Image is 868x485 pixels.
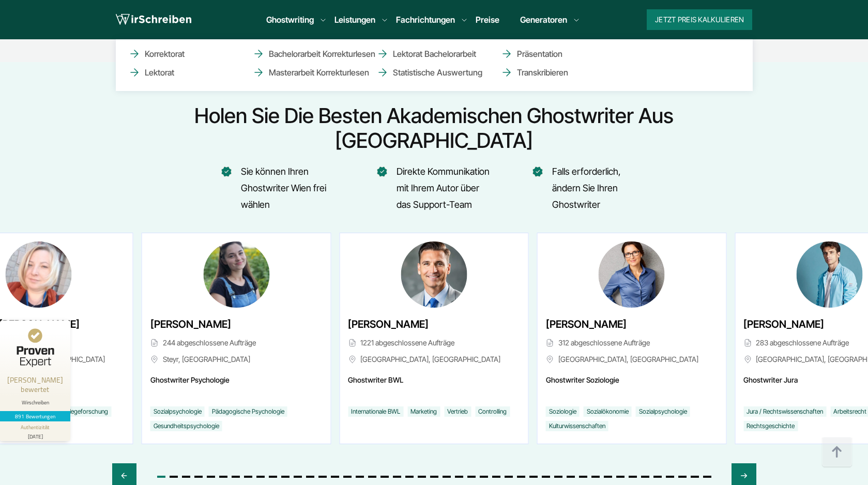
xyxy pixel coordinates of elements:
[348,337,520,349] span: 1221 abgeschlossene Aufträge
[467,476,476,478] span: Go to slide 26
[343,476,352,478] span: Go to slide 16
[641,476,649,478] span: Go to slide 40
[150,337,322,349] span: 244 abgeschlossene Aufträge
[252,48,356,60] a: Bachelorarbeit Korrekturlesen
[418,476,426,478] span: Go to slide 22
[4,399,66,406] div: Wirschreiben
[743,421,798,431] li: Rechtsgeschichte
[182,476,190,478] span: Go to slide 3
[356,476,364,478] span: Go to slide 17
[281,476,290,478] span: Go to slide 11
[529,476,538,478] span: Go to slide 31
[520,13,567,26] a: Generatoren
[4,431,66,439] div: [DATE]
[269,476,277,478] span: Go to slide 10
[116,12,191,27] img: logo wirschreiben
[219,476,227,478] span: Go to slide 6
[743,316,824,332] span: [PERSON_NAME]
[128,66,232,79] a: Lektorat
[444,406,471,417] li: Vertrieb
[443,476,451,478] span: Go to slide 24
[150,374,322,399] span: Ghostwriter Psychologie
[396,13,455,26] a: Fachrichtungen
[480,476,488,478] span: Go to slide 27
[348,353,520,366] span: [GEOGRAPHIC_DATA], [GEOGRAPHIC_DATA]
[376,66,480,79] a: Statistische Auswertung
[546,421,608,431] li: Kulturwissenschaften
[393,476,401,478] span: Go to slide 20
[616,476,625,478] span: Go to slide 38
[294,476,302,478] span: Go to slide 12
[546,316,627,332] span: [PERSON_NAME]
[244,476,252,478] span: Go to slide 8
[376,48,480,60] a: Lektorat Bachelorarbeit
[599,241,665,308] img: Anja Hülshoff
[546,337,718,349] span: 312 abgeschlossene Aufträge
[203,241,269,308] img: Lara Meinhardt
[142,233,331,444] div: 46 / 46
[666,476,674,478] span: Go to slide 42
[334,13,375,26] a: Leistungen
[546,374,718,399] span: Ghostwriter Soziologie
[476,14,499,25] a: Preise
[567,476,575,478] span: Go to slide 34
[455,476,463,478] span: Go to slide 25
[318,476,327,478] span: Go to slide 14
[348,316,429,332] span: [PERSON_NAME]
[252,66,356,79] a: Masterarbeit Korrekturlesen
[647,9,752,30] button: Jetzt Preis kalkulieren
[796,241,862,308] img: Luis Theile
[579,476,587,478] span: Go to slide 35
[678,476,687,478] span: Go to slide 43
[703,476,711,478] span: Go to slide 45
[405,476,414,478] span: Go to slide 21
[150,353,322,366] span: Steyr, [GEOGRAPHIC_DATA]
[170,476,178,478] span: Go to slide 2
[546,353,718,366] span: [GEOGRAPHIC_DATA], [GEOGRAPHIC_DATA]
[21,423,50,431] div: Authentizität
[821,437,852,468] img: button top
[653,476,662,478] span: Go to slide 41
[194,476,203,478] span: Go to slide 4
[266,13,314,26] a: Ghostwriting
[380,476,389,478] span: Go to slide 19
[256,476,265,478] span: Go to slide 9
[407,406,440,417] li: Marketing
[537,233,726,444] div: 2 / 46
[546,406,580,417] li: Soziologie
[401,241,467,308] img: Franz-Josef Köppen
[636,406,690,417] li: Sozialpsychologie
[591,476,600,478] span: Go to slide 36
[150,316,231,332] span: [PERSON_NAME]
[222,163,336,213] li: Sie können Ihren Ghostwriter Wien frei wählen
[331,476,339,478] span: Go to slide 15
[348,374,520,399] span: Ghostwriter BWL
[112,103,756,153] h2: Holen Sie die besten akademischen Ghostwriter aus [GEOGRAPHIC_DATA]
[500,66,604,79] a: Transkribieren
[542,476,550,478] span: Go to slide 32
[368,476,376,478] span: Go to slide 18
[348,406,403,417] li: Internationale BWL
[339,233,528,444] div: 1 / 46
[500,48,604,60] a: Präsentation
[492,476,500,478] span: Go to slide 28
[604,476,612,478] span: Go to slide 37
[209,406,287,417] li: Pädagogische Psychologie
[150,406,205,417] li: Sozialpsychologie
[232,476,240,478] span: Go to slide 7
[128,48,232,60] a: Korrektorat
[61,406,111,417] li: Pflegeforschung
[6,241,72,308] img: Staatsex. Hailie Turner
[430,476,438,478] span: Go to slide 23
[207,476,215,478] span: Go to slide 5
[150,421,222,431] li: Gesundheitspsychologie
[533,163,647,213] li: Falls erforderlich, ändern Sie Ihren Ghostwriter
[475,406,510,417] li: Controlling
[505,476,513,478] span: Go to slide 29
[157,476,165,478] span: Go to slide 1
[377,163,491,213] li: Direkte Kommunikation mit Ihrem Autor über das Support-Team
[306,476,314,478] span: Go to slide 13
[517,476,525,478] span: Go to slide 30
[743,406,826,417] li: Jura / Rechtswissenschaften
[584,406,632,417] li: Sozialökonomie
